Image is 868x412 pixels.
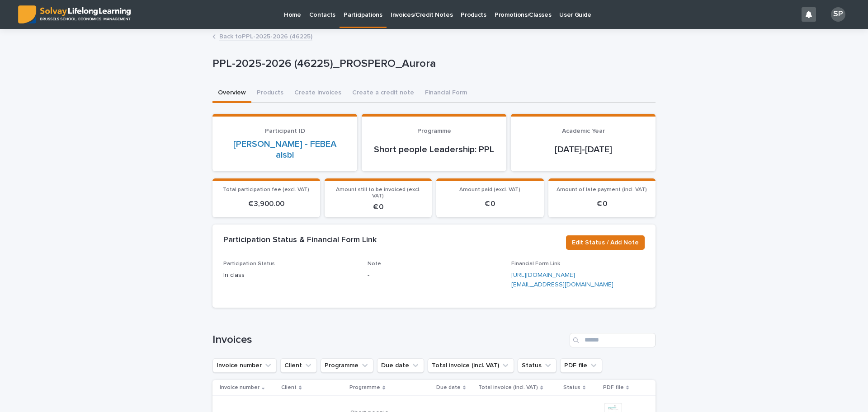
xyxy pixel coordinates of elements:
[428,358,514,373] button: Total invoice (incl. VAT)
[349,383,380,393] p: Programme
[572,238,639,247] span: Edit Status / Add Note
[223,187,309,192] span: Total participation fee (excl. VAT)
[330,203,427,211] p: € 0
[223,139,346,160] a: [PERSON_NAME] - FEBEA aisbl
[212,84,251,103] button: Overview
[478,383,538,393] p: Total invoice (incl. VAT)
[321,358,373,373] button: Programme
[511,272,613,288] a: [URL][DOMAIN_NAME][EMAIL_ADDRESS][DOMAIN_NAME]
[417,128,451,134] span: Programme
[560,358,602,373] button: PDF file
[220,383,259,393] p: Invoice number
[566,235,645,250] button: Edit Status / Add Note
[223,235,377,245] h2: Participation Status & Financial Form Link
[557,187,647,192] span: Amount of late payment (incl. VAT)
[347,84,420,103] button: Create a credit note
[511,261,560,267] span: Financial Form Link
[265,128,305,134] span: Participant ID
[368,261,381,267] span: Note
[603,383,624,393] p: PDF file
[570,333,656,347] input: Search
[518,358,557,373] button: Status
[336,187,420,199] span: Amount still to be invoiced (excl. VAT)
[562,128,605,134] span: Academic Year
[436,383,461,393] p: Due date
[212,57,652,70] p: PPL-2025-2026 (46225)_PROSPERO_Aurora
[289,84,347,103] button: Create invoices
[442,200,538,208] p: € 0
[554,200,651,208] p: € 0
[373,144,495,155] p: Short people Leadership: PPL
[223,261,275,267] span: Participation Status
[251,84,289,103] button: Products
[281,383,297,393] p: Client
[831,7,845,22] div: SP
[219,31,312,41] a: Back toPPL-2025-2026 (46225)
[377,358,424,373] button: Due date
[218,200,315,208] p: € 3,900.00
[368,271,501,280] p: -
[459,187,520,192] span: Amount paid (excl. VAT)
[280,358,317,373] button: Client
[420,84,472,103] button: Financial Form
[18,5,131,23] img: ED0IkcNQHGZZMpCVrDht
[212,358,277,373] button: Invoice number
[223,271,357,280] p: In class
[522,144,645,155] p: [DATE]-[DATE]
[212,333,566,346] h1: Invoices
[563,383,580,393] p: Status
